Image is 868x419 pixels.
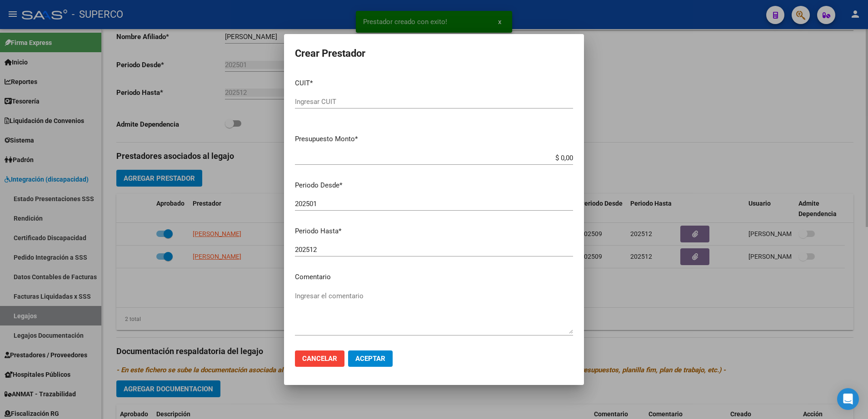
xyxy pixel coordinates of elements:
[302,355,337,363] span: Cancelar
[295,272,573,282] p: Comentario
[295,180,573,191] p: Periodo Desde
[837,388,859,410] div: Open Intercom Messenger
[295,45,573,62] h2: Crear Prestador
[295,78,573,89] p: CUIT
[348,350,393,367] button: Aceptar
[295,350,344,367] button: Cancelar
[295,134,573,144] p: Presupuesto Monto
[355,355,385,363] span: Aceptar
[295,226,573,237] p: Periodo Hasta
